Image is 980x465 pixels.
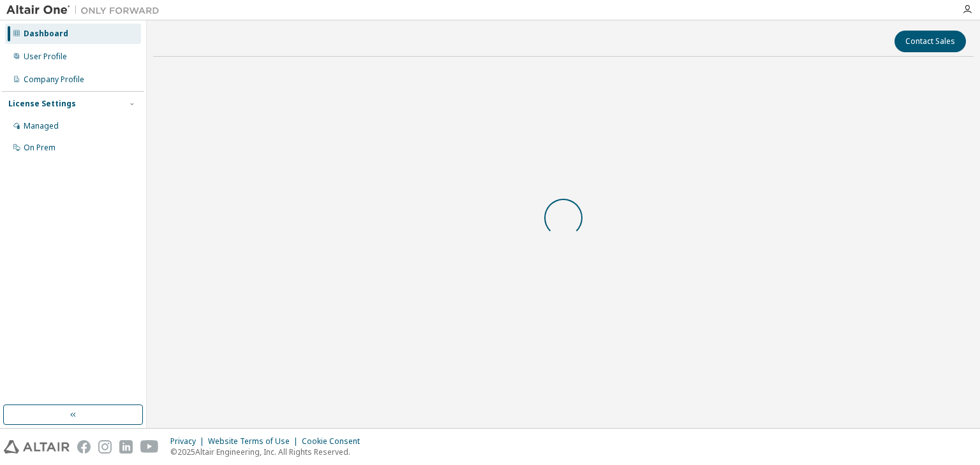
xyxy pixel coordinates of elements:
[77,440,91,454] img: facebook.svg
[24,52,67,62] div: User Profile
[24,143,56,153] div: On Prem
[119,440,133,454] img: linkedin.svg
[170,447,367,457] p: © 2025 Altair Engineering, Inc. All Rights Reserved.
[98,440,112,454] img: instagram.svg
[170,436,208,447] div: Privacy
[302,436,367,447] div: Cookie Consent
[6,4,166,17] img: Altair One
[140,440,159,454] img: youtube.svg
[24,121,59,131] div: Managed
[208,436,302,447] div: Website Terms of Use
[24,75,84,85] div: Company Profile
[8,99,76,109] div: License Settings
[4,440,70,454] img: altair_logo.svg
[895,31,966,52] button: Contact Sales
[24,29,68,39] div: Dashboard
